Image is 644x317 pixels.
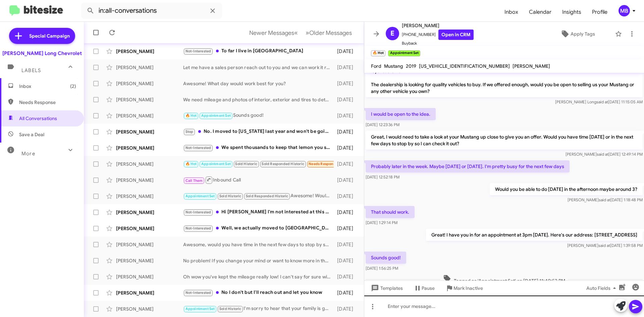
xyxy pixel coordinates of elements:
[309,162,337,166] span: Needs Response
[21,67,41,73] span: Labels
[598,243,610,248] span: said at
[366,160,570,172] p: Probably later in the week. Maybe [DATE] or [DATE]. I'm pretty busy for the next few days
[116,128,183,135] div: [PERSON_NAME]
[334,112,359,119] div: [DATE]
[183,257,334,264] div: No problem! If you change your mind or want to know more in the future, feel free to reach out. I...
[183,224,334,232] div: Well, we actually moved to [GEOGRAPHIC_DATA] which is 3 1/2 hours away from you guys Not sure if ...
[116,161,183,167] div: [PERSON_NAME]
[613,5,637,16] button: MB
[371,50,385,56] small: 🔥 Hot
[9,28,75,44] a: Special Campaign
[371,63,381,69] span: Ford
[116,289,183,296] div: [PERSON_NAME]
[422,282,435,294] span: Pause
[19,131,44,138] span: Save a Deal
[334,161,359,167] div: [DATE]
[183,128,334,136] div: No. I moved to [US_STATE] last year and won't be going back, so feel free to take me off your list
[334,145,359,151] div: [DATE]
[183,47,334,55] div: To far I live in [GEOGRAPHIC_DATA]
[116,177,183,183] div: [PERSON_NAME]
[384,63,403,69] span: Mustang
[116,193,183,200] div: [PERSON_NAME]
[116,96,183,103] div: [PERSON_NAME]
[185,307,215,311] span: Appointment Set
[29,33,70,39] span: Special Campaign
[586,282,619,294] span: Auto Fields
[499,2,524,22] a: Inbox
[246,194,288,198] span: Sold Responded Historic
[390,28,394,39] span: E
[334,193,359,200] div: [DATE]
[440,274,568,284] span: Tagged as 'Appointment Set' on [DATE] 11:40:52 PM
[185,49,211,53] span: Not-Interested
[116,257,183,264] div: [PERSON_NAME]
[402,40,474,47] span: Buyback
[524,2,557,22] a: Calendar
[597,152,608,157] span: said at
[587,2,613,22] a: Profile
[334,177,359,183] div: [DATE]
[334,225,359,232] div: [DATE]
[183,273,334,280] div: Oh wow you've kept the mileage really low! I can't say for sure without seeing it in person. If y...
[219,307,241,311] span: Sold Historic
[185,113,197,118] span: 🔥 Hot
[366,58,643,97] p: Hi [PERSON_NAME] this is [PERSON_NAME], General Manager at [PERSON_NAME] Long Chevrolet. Thanks f...
[490,183,643,195] p: Would you be able to do [DATE] in the afternoon maybe around 3?
[116,241,183,248] div: [PERSON_NAME]
[366,131,643,150] p: Great, I would need to take a look at your Mustang up close to give you an offer. Would you have ...
[183,64,334,71] div: Let me have a sales person reach out to you and we can work it remotely.
[581,282,624,294] button: Auto Fields
[571,28,595,40] span: Apply Tags
[596,99,608,104] span: said at
[81,3,222,19] input: Search
[426,229,643,241] p: Great! I have you in for an appointment at 3pm [DATE]. Here's our address: [STREET_ADDRESS]
[219,194,241,198] span: Sold Historic
[21,151,35,157] span: More
[334,128,359,135] div: [DATE]
[334,80,359,87] div: [DATE]
[183,96,334,103] div: We need mileage and photos of interior, exterior and tires to determine it's value.
[402,21,474,30] span: [PERSON_NAME]
[543,28,612,40] button: Apply Tags
[116,80,183,87] div: [PERSON_NAME]
[70,83,76,90] span: (2)
[19,83,76,90] span: Inbox
[366,108,436,120] p: I would be open to the idea.
[183,80,334,87] div: Awesome! What day would work best for you?
[555,99,643,104] span: [PERSON_NAME] Long [DATE] 11:15:05 AM
[334,306,359,312] div: [DATE]
[185,210,211,214] span: Not-Interested
[19,99,76,106] span: Needs Response
[185,146,211,150] span: Not-Interested
[183,144,334,152] div: We spent thousands to keep that lemon you sold us on the road! I'll walk before I ever buy from y...
[557,2,587,22] span: Insights
[599,197,610,202] span: said at
[334,64,359,71] div: [DATE]
[183,192,334,200] div: Awesome! Would you have time [DATE] or in the next few days to go over some options?
[116,225,183,232] div: [PERSON_NAME]
[183,160,334,168] div: Yes I would be.
[183,241,334,248] div: Awesome, would you have time in the next few days to stop by so I could check it out?
[334,96,359,103] div: [DATE]
[185,226,211,230] span: Not-Interested
[334,289,359,296] div: [DATE]
[366,220,397,225] span: [DATE] 1:29:14 PM
[19,115,57,122] span: All Conversations
[116,48,183,55] div: [PERSON_NAME]
[406,63,416,69] span: 2019
[402,30,474,40] span: [PHONE_NUMBER]
[183,176,334,184] div: Inbound Call
[235,162,257,166] span: Sold Historic
[334,257,359,264] div: [DATE]
[366,174,399,179] span: [DATE] 12:52:18 PM
[408,282,440,294] button: Pause
[116,209,183,216] div: [PERSON_NAME]
[334,241,359,248] div: [DATE]
[183,208,334,216] div: Hi [PERSON_NAME] I'm not interested at this time
[419,63,510,69] span: [US_VEHICLE_IDENTIFICATION_NUMBER]
[183,305,334,313] div: I'm sorry to hear that your family is going through such a hard time right now. Please let me kno...
[334,209,359,216] div: [DATE]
